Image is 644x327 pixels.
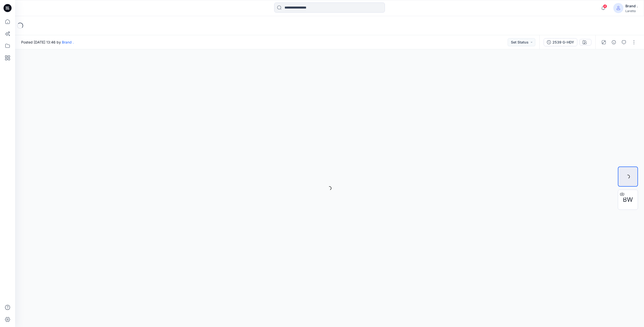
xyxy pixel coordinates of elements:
div: 2539 G-HDY [552,39,574,45]
svg: avatar [616,6,620,10]
span: Posted [DATE] 13:46 by [21,39,74,45]
div: Laretto [625,9,638,13]
button: 2539 G-HDY [544,38,577,46]
button: Details [610,38,618,46]
span: 4 [603,4,607,8]
div: Brand . [625,3,638,9]
a: Brand . [62,40,74,44]
span: BW [623,195,633,204]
